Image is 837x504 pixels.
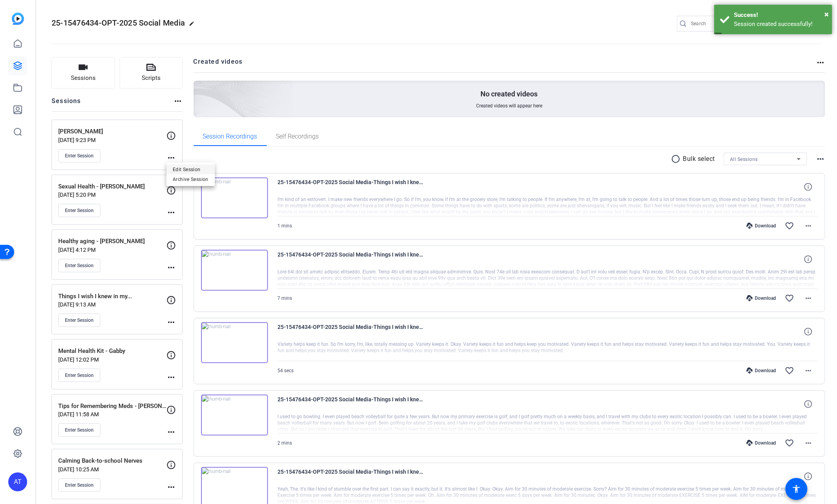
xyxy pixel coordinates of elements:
span: Edit Session [173,165,209,174]
span: × [824,9,829,19]
button: Close [824,8,829,20]
span: Archive Session [173,175,209,184]
div: Session created successfully! [734,20,826,29]
div: Success! [734,11,826,20]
